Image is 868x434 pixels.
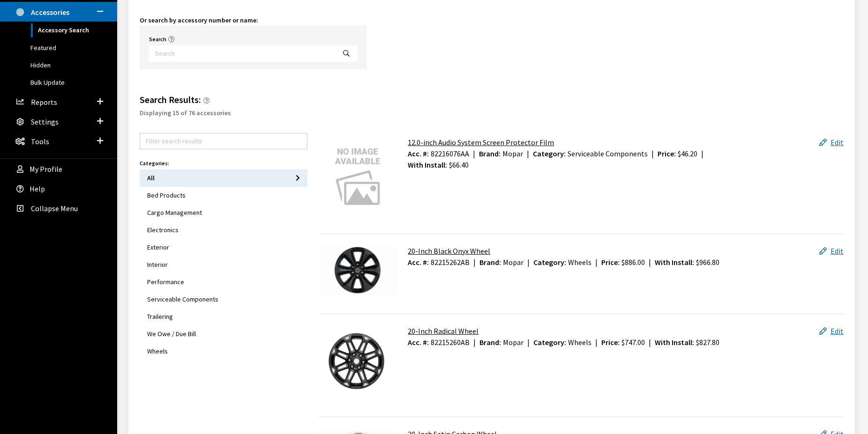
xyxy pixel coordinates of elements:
button: Cargo Management [140,204,307,221]
span: Wheels [568,257,591,267]
span: | [473,257,476,267]
input: Filter search results [140,133,307,149]
span: | [649,338,651,347]
span: Mopar [502,149,523,158]
span: | [649,257,651,267]
span: With Install: [408,160,447,169]
span: Tools [31,137,49,146]
span: Brand: [479,149,501,158]
span: Category: [533,149,566,158]
button: Performance [140,273,307,291]
span: Price: [601,338,620,347]
span: Collapse Menu [31,204,78,213]
button: Trailering [140,308,307,325]
span: $966.80 [696,257,719,267]
button: Wheels [140,343,307,360]
span: | [527,257,530,267]
span: My Profile [30,164,62,174]
span: | [651,149,654,158]
span: Category: [533,338,566,347]
span: 82215260AB [431,338,470,347]
span: Serviceable Components [568,149,648,158]
span: $886.00 [621,257,645,267]
span: With Install: [655,257,694,267]
button: All [140,169,307,187]
span: | [473,149,475,158]
img: Image for 12.0-inch Audio System Screen Protector Film [319,137,397,215]
img: Image for 20-Inch Radical Wheel [319,325,397,398]
span: $747.00 [621,338,645,347]
a: 12.0-inch Audio System Screen Protector Film [408,138,554,147]
span: With Install: [655,338,694,347]
span: | [595,338,598,347]
span: Mopar [503,257,524,267]
button: Serviceable Components [140,291,307,308]
span: Price: [658,149,676,158]
span: Acc. #: [408,149,429,158]
button: Bed Products [140,187,307,204]
span: | [595,257,598,267]
button: Electronics [140,221,307,239]
span: Mopar [503,338,524,347]
span: Acc. #: [408,338,429,347]
span: $46.20 [678,149,697,158]
span: Displaying 15 of 76 accessories [140,109,231,117]
span: 82215262AB [431,257,470,267]
span: Brand: [479,257,501,267]
span: Acc. #: [408,257,429,267]
span: Reports [31,97,57,107]
span: Category: [533,257,566,267]
img: Image for 20-Inch Black Onyx Wheel [319,245,397,295]
label: Categories: [140,159,169,168]
span: Search Results: [140,94,201,105]
button: We Owe / Due Bill [140,325,307,343]
span: 82216076AA [431,149,469,158]
a: 20-Inch Black Onyx Wheel [408,246,490,256]
span: Accessories [31,7,69,17]
input: Search [149,45,336,62]
span: Settings [31,117,59,126]
div: Or search by accessory number or name: [140,15,258,25]
span: $827.80 [696,338,719,347]
a: 20-Inch Radical Wheel [408,326,479,336]
span: $66.40 [449,160,469,169]
a: Edit [819,138,844,147]
a: Edit [819,326,844,336]
span: Price: [601,257,620,267]
span: Wheels [568,338,591,347]
label: Search [149,35,166,44]
span: Help [30,184,45,193]
button: Interior [140,256,307,273]
span: | [473,338,476,347]
span: | [701,149,703,158]
a: Edit [819,246,844,256]
button: Search [335,45,358,62]
span: Brand: [479,338,501,347]
span: | [527,338,530,347]
button: Exterior [140,239,307,256]
span: | [527,149,529,158]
